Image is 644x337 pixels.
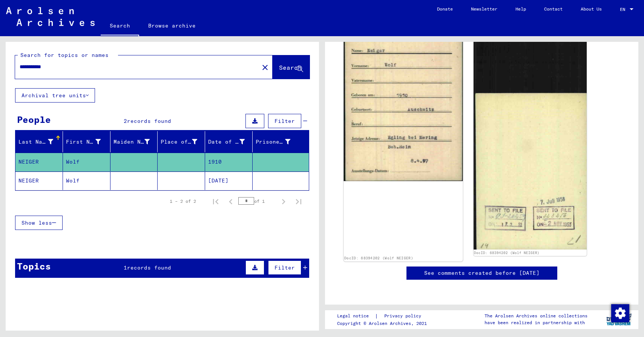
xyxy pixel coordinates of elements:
span: Filter [274,118,295,124]
button: Archival tree units [15,88,95,103]
div: Last Name [18,136,63,148]
p: have been realized in partnership with [485,319,587,326]
div: Place of Birth [161,136,207,148]
mat-cell: NEIGER [15,172,63,190]
button: Search [273,55,310,79]
div: | [337,312,430,320]
a: Privacy policy [378,312,430,320]
span: 1 [124,264,127,271]
mat-cell: NEIGER [15,153,63,171]
div: Prisoner # [256,138,290,146]
div: Topics [17,259,51,273]
a: Legal notice [337,312,375,320]
div: Place of Birth [161,138,197,146]
mat-header-cell: Place of Birth [158,131,205,152]
div: Last Name [18,138,53,146]
span: records found [127,118,171,124]
div: Maiden Name [113,138,150,146]
button: Clear [258,60,273,75]
a: Search [101,17,139,36]
a: DocID: 68394202 (Wolf NEIGER) [474,251,540,255]
button: Next page [276,194,291,209]
mat-cell: 1910 [205,153,253,171]
mat-header-cell: Last Name [15,131,63,152]
div: Date of Birth [208,138,245,146]
div: First Name [66,136,110,148]
mat-header-cell: Maiden Name [110,131,158,152]
span: 2 [124,118,127,124]
button: Last page [291,194,306,209]
mat-cell: [DATE] [205,172,253,190]
img: 002.jpg [474,21,587,250]
img: yv_logo.png [605,310,633,329]
mat-icon: close [261,63,270,72]
p: Copyright © Arolsen Archives, 2021 [337,320,430,327]
button: Filter [268,260,301,275]
div: Maiden Name [113,136,159,148]
div: Prisoner # [256,136,300,148]
span: Show less [21,219,52,226]
div: Date of Birth [208,136,254,148]
button: Show less [15,216,63,230]
mat-header-cell: Prisoner # [253,131,309,152]
div: of 1 [238,198,276,205]
mat-header-cell: First Name [63,131,110,152]
button: First page [208,194,223,209]
mat-header-cell: Date of Birth [205,131,253,152]
mat-cell: Wolf [63,153,110,171]
div: First Name [66,138,101,146]
span: EN [620,7,628,12]
img: 001.jpg [343,16,463,181]
img: Arolsen_neg.svg [6,7,95,26]
mat-cell: Wolf [63,172,110,190]
mat-label: Search for topics or names [20,52,109,58]
a: DocID: 68394202 (Wolf NEIGER) [344,256,413,260]
p: The Arolsen Archives online collections [485,312,587,319]
div: People [17,113,51,126]
div: 1 – 2 of 2 [170,198,196,205]
a: See comments created before [DATE] [424,269,540,277]
button: Filter [268,114,301,128]
span: Filter [274,264,295,271]
a: Browse archive [139,17,205,35]
span: records found [127,264,171,271]
img: Change consent [611,304,629,322]
span: Search [279,64,302,71]
button: Previous page [223,194,238,209]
